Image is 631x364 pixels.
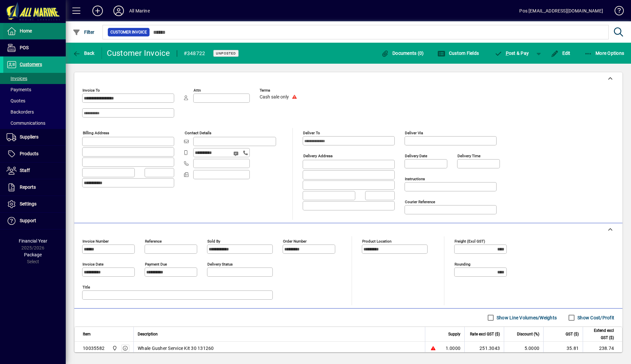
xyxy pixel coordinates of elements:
[3,118,66,129] a: Communications
[138,345,214,352] span: Whale Gusher Service Kit 30 131260
[455,262,470,267] mat-label: Rounding
[145,239,162,244] mat-label: Reference
[381,51,424,56] span: Documents (0)
[83,331,91,338] span: Item
[446,345,461,352] span: 1.0000
[283,239,307,244] mat-label: Order number
[20,201,36,206] span: Settings
[576,314,614,321] label: Show Cost/Profit
[3,95,66,106] a: Quotes
[20,151,38,156] span: Products
[583,342,622,355] td: 238.74
[229,146,245,161] button: Send SMS
[87,5,108,17] button: Add
[7,120,45,126] span: Communications
[108,5,129,17] button: Profile
[216,51,236,55] span: Unposted
[448,331,460,338] span: Supply
[3,129,66,145] a: Suppliers
[3,146,66,162] a: Products
[73,30,95,35] span: Filter
[19,238,47,244] span: Financial Year
[66,47,102,59] app-page-header-button: Back
[494,51,529,56] span: ost & Pay
[457,154,480,158] mat-label: Delivery time
[566,331,579,338] span: GST ($)
[455,239,485,244] mat-label: Freight (excl GST)
[506,51,509,56] span: P
[138,331,158,338] span: Description
[405,200,435,204] mat-label: Courier Reference
[584,51,624,56] span: More Options
[82,285,90,289] mat-label: Title
[7,87,31,92] span: Payments
[610,1,623,23] a: Knowledge Base
[7,109,34,115] span: Backorders
[549,47,572,59] button: Edit
[83,345,105,352] div: 10035582
[3,106,66,118] a: Backorders
[362,239,391,244] mat-label: Product location
[380,47,426,59] button: Documents (0)
[20,28,32,33] span: Home
[3,162,66,179] a: Staff
[20,62,42,67] span: Customers
[583,47,626,59] button: More Options
[517,331,539,338] span: Discount (%)
[20,218,36,223] span: Support
[71,26,96,38] button: Filter
[303,131,320,135] mat-label: Deliver To
[405,131,423,135] mat-label: Deliver via
[3,196,66,212] a: Settings
[405,177,425,181] mat-label: Instructions
[436,47,480,59] button: Custom Fields
[145,262,167,267] mat-label: Payment due
[82,88,100,93] mat-label: Invoice To
[519,6,603,16] div: Pos [EMAIL_ADDRESS][DOMAIN_NAME]
[3,84,66,95] a: Payments
[437,51,479,56] span: Custom Fields
[82,262,104,267] mat-label: Invoice date
[110,345,118,352] span: Port Road
[504,342,543,355] td: 5.0000
[82,239,109,244] mat-label: Invoice number
[551,51,571,56] span: Edit
[3,213,66,229] a: Support
[71,47,96,59] button: Back
[184,48,205,59] div: #348722
[495,314,557,321] label: Show Line Volumes/Weights
[3,23,66,39] a: Home
[470,331,500,338] span: Rate excl GST ($)
[129,6,150,16] div: All Marine
[20,184,36,190] span: Reports
[260,95,289,100] span: Cash sale only
[543,342,583,355] td: 35.81
[7,76,27,81] span: Invoices
[207,262,233,267] mat-label: Delivery status
[194,88,201,93] mat-label: Attn
[107,48,170,58] div: Customer Invoice
[20,134,38,139] span: Suppliers
[7,98,25,103] span: Quotes
[3,40,66,56] a: POS
[24,252,42,257] span: Package
[587,327,614,341] span: Extend excl GST ($)
[3,179,66,196] a: Reports
[491,47,532,59] button: Post & Pay
[260,88,299,93] span: Terms
[20,168,30,173] span: Staff
[110,29,147,35] span: Customer Invoice
[20,45,29,50] span: POS
[207,239,220,244] mat-label: Sold by
[3,73,66,84] a: Invoices
[73,51,95,56] span: Back
[405,154,427,158] mat-label: Delivery date
[469,345,500,352] div: 251.3043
